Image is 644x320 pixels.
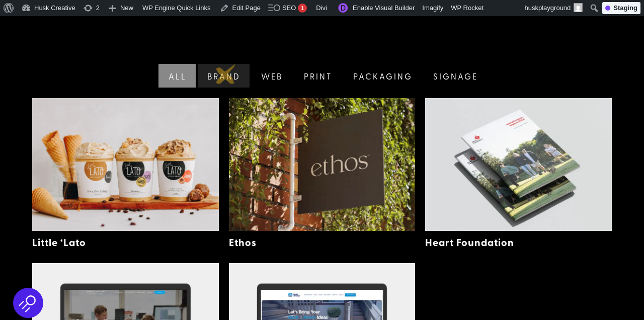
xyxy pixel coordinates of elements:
[292,64,342,88] a: Print
[229,235,257,249] a: Ethos
[32,235,86,249] a: Little ‘Lato
[196,64,250,88] a: Brand
[525,4,571,12] span: huskplayground
[425,98,612,231] img: Heart Foundation
[32,98,219,231] img: Little ‘Lato
[602,2,640,14] div: Staging
[422,64,488,88] a: Signage
[250,64,292,88] a: Web
[156,64,196,88] a: All
[425,235,514,249] a: Heart Foundation
[229,98,416,231] img: Ethos
[342,64,422,88] a: Packaging
[298,4,307,13] div: 1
